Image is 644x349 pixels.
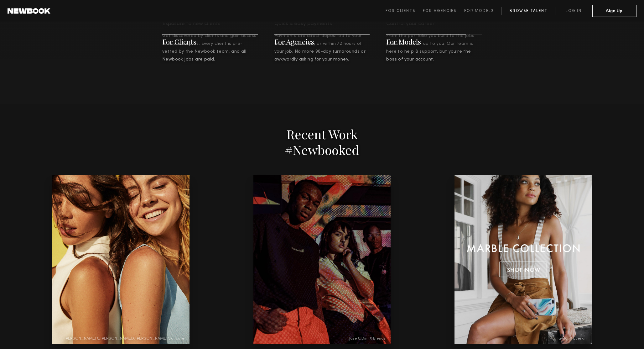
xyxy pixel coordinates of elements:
span: For Models [464,9,494,13]
span: Get discovered by clients and gain access to top local jobs. Every client is pre-vetted by the Ne... [162,34,256,61]
button: Sign Up [592,5,636,17]
span: For Clients [386,9,415,13]
span: Havilah [556,337,570,341]
a: For Agencies [274,37,314,46]
a: Browse Talent [501,7,555,15]
a: For Clients [386,7,423,15]
h2: Recent Work #Newbooked [239,126,405,158]
span: Payments are direct deposited to your account same day or within 72 hours of your job. No more 90... [274,34,366,61]
a: For Agencies [423,7,464,15]
span: [PERSON_NAME] & [PERSON_NAME] [65,337,132,341]
span: X [PERSON_NAME] Skincare [65,337,184,341]
a: For Clients [162,37,196,46]
a: Log in [555,7,592,15]
span: From the portfolio you build to the jobs you book, it’s all up to you. Our team is here to help &... [386,34,474,61]
span: X Blends [349,337,386,341]
span: Jase & Dimi [349,337,370,341]
a: For Models [386,37,421,46]
span: X Everkin [556,337,587,341]
span: For Agencies [423,9,456,13]
a: For Models [464,7,502,15]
